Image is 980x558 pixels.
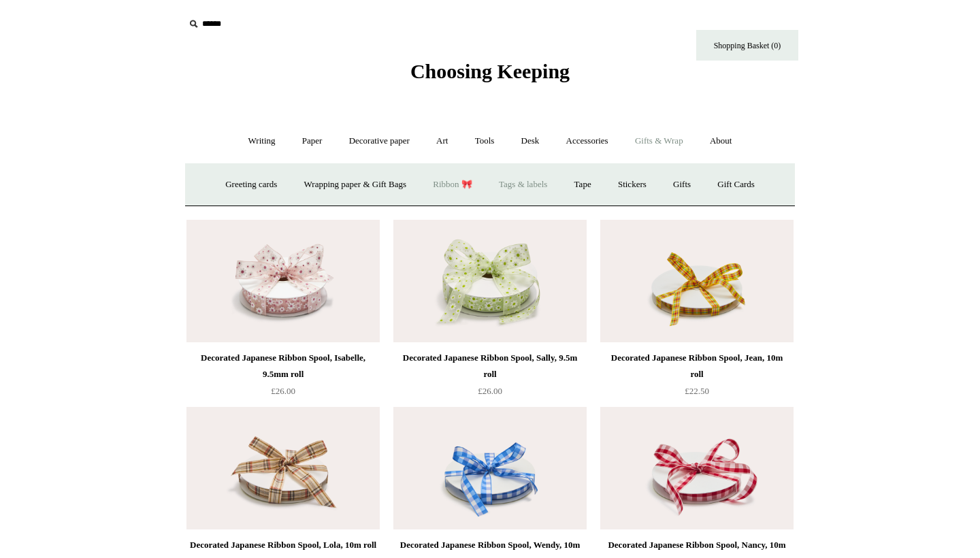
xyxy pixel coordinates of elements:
[600,220,794,342] img: Decorated Japanese Ribbon Spool, Jean, 10m roll
[410,60,570,82] span: Choosing Keeping
[478,386,502,396] span: £26.00
[186,220,380,342] a: Decorated Japanese Ribbon Spool, Isabelle, 9.5mm roll Decorated Japanese Ribbon Spool, Isabelle, ...
[290,123,335,159] a: Paper
[190,537,376,553] div: Decorated Japanese Ribbon Spool, Lola, 10m roll
[393,407,587,529] img: Decorated Japanese Ribbon Spool, Wendy, 10m roll
[606,167,659,203] a: Stickers
[213,167,289,203] a: Greeting cards
[271,386,295,396] span: £26.00
[600,350,794,406] a: Decorated Japanese Ribbon Spool, Jean, 10m roll £22.50
[292,167,419,203] a: Wrapping paper & Gift Bags
[685,386,709,396] span: £22.50
[661,167,703,203] a: Gifts
[236,123,288,159] a: Writing
[509,123,552,159] a: Desk
[604,350,790,382] div: Decorated Japanese Ribbon Spool, Jean, 10m roll
[600,407,794,529] img: Decorated Japanese Ribbon Spool, Nancy, 10m roll
[393,220,587,342] a: Decorated Japanese Ribbon Spool, Sally, 9.5m roll Decorated Japanese Ribbon Spool, Sally, 9.5m roll
[397,350,583,382] div: Decorated Japanese Ribbon Spool, Sally, 9.5m roll
[600,220,794,342] a: Decorated Japanese Ribbon Spool, Jean, 10m roll Decorated Japanese Ribbon Spool, Jean, 10m roll
[393,407,587,529] a: Decorated Japanese Ribbon Spool, Wendy, 10m roll Decorated Japanese Ribbon Spool, Wendy, 10m roll
[554,123,621,159] a: Accessories
[337,123,422,159] a: Decorative paper
[186,407,380,529] img: Decorated Japanese Ribbon Spool, Lola, 10m roll
[698,123,745,159] a: About
[393,350,587,406] a: Decorated Japanese Ribbon Spool, Sally, 9.5m roll £26.00
[600,407,794,529] a: Decorated Japanese Ribbon Spool, Nancy, 10m roll Decorated Japanese Ribbon Spool, Nancy, 10m roll
[562,167,604,203] a: Tape
[705,167,767,203] a: Gift Cards
[410,71,570,80] a: Choosing Keeping
[186,350,380,406] a: Decorated Japanese Ribbon Spool, Isabelle, 9.5mm roll £26.00
[421,167,485,203] a: Ribbon 🎀
[623,123,696,159] a: Gifts & Wrap
[424,123,460,159] a: Art
[186,220,380,342] img: Decorated Japanese Ribbon Spool, Isabelle, 9.5mm roll
[696,30,798,61] a: Shopping Basket (0)
[463,123,507,159] a: Tools
[487,167,559,203] a: Tags & labels
[190,350,376,382] div: Decorated Japanese Ribbon Spool, Isabelle, 9.5mm roll
[186,407,380,529] a: Decorated Japanese Ribbon Spool, Lola, 10m roll Decorated Japanese Ribbon Spool, Lola, 10m roll
[393,220,587,342] img: Decorated Japanese Ribbon Spool, Sally, 9.5m roll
